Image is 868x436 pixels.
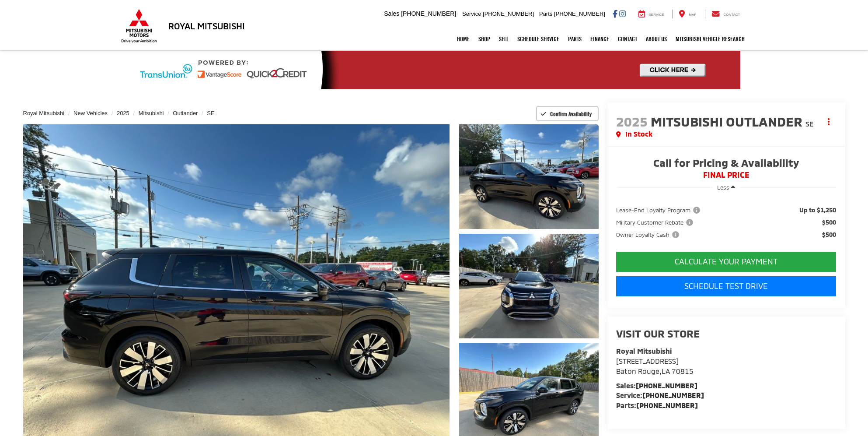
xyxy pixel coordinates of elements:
span: Map [689,13,696,17]
span: [STREET_ADDRESS] [616,357,679,365]
img: Mitsubishi [119,9,159,43]
span: LA [662,367,670,375]
span: $500 [822,218,836,227]
span: FINAL PRICE [616,171,837,179]
span: Sales [384,10,399,17]
button: Confirm Availability [536,106,599,121]
a: [PHONE_NUMBER] [636,381,697,390]
a: Finance [586,28,614,50]
a: Schedule Service: Opens in a new tab [513,28,564,50]
span: Lease-End Loyalty Program [616,206,702,214]
a: Expand Photo 1 [459,124,598,229]
button: Lease-End Loyalty Program [616,206,703,214]
strong: Service: [616,391,704,399]
a: Sell [495,28,513,50]
h3: Royal Mitsubishi [168,21,245,31]
span: In Stock [625,129,652,139]
span: Contact [723,13,740,17]
a: Instagram: Click to visit our Instagram page [619,10,626,17]
span: Up to $1,250 [799,206,836,214]
span: 70815 [672,367,694,375]
img: 2025 Mitsubishi Outlander SE [458,123,600,230]
a: Schedule Test Drive [616,276,837,296]
span: dropdown dots [828,118,830,125]
a: Contact [614,28,641,50]
button: Military Customer Rebate [616,218,696,227]
img: Quick2Credit [128,51,740,89]
button: CALCULATE YOUR PAYMENT [616,252,837,272]
strong: Parts: [616,401,698,409]
span: [PHONE_NUMBER] [483,11,534,17]
h2: Visit our Store [616,328,837,339]
span: Baton Rouge [616,367,659,375]
span: Confirm Availability [550,110,592,117]
a: Service [632,10,671,18]
a: [PHONE_NUMBER] [642,391,704,399]
span: Owner Loyalty Cash [616,230,681,239]
span: Parts [539,11,552,17]
a: 2025 [117,110,129,116]
span: Mitsubishi Outlander [651,113,805,129]
a: New Vehicles [73,110,108,116]
span: $500 [822,230,836,239]
span: Military Customer Rebate [616,218,695,227]
a: Map [672,10,703,18]
a: Royal Mitsubishi [23,110,65,116]
a: [PHONE_NUMBER] [636,401,698,409]
span: [PHONE_NUMBER] [554,11,605,17]
a: Expand Photo 2 [459,234,598,338]
button: Actions [821,114,836,129]
span: Less [717,184,729,191]
span: Service [649,13,664,17]
span: , [616,367,694,375]
strong: Sales: [616,381,697,390]
a: Shop [474,28,495,50]
button: Less [713,179,739,195]
span: Call for Pricing & Availability [616,158,837,171]
a: About Us [641,28,671,50]
img: 2025 Mitsubishi Outlander SE [458,232,600,339]
span: Service [462,11,481,17]
a: Home [453,28,474,50]
span: [PHONE_NUMBER] [401,10,456,17]
a: Facebook: Click to visit our Facebook page [613,10,617,17]
a: Mitsubishi Vehicle Research [671,28,749,50]
button: Owner Loyalty Cash [616,230,682,239]
a: Mitsubishi [139,110,164,116]
a: Parts: Opens in a new tab [564,28,586,50]
span: 2025 [616,113,648,129]
a: [STREET_ADDRESS] Baton Rouge,LA 70815 [616,357,694,375]
a: Contact [705,10,747,18]
a: Outlander [173,110,198,116]
strong: Royal Mitsubishi [616,347,672,355]
a: SE [207,110,214,116]
span: SE [805,120,814,128]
